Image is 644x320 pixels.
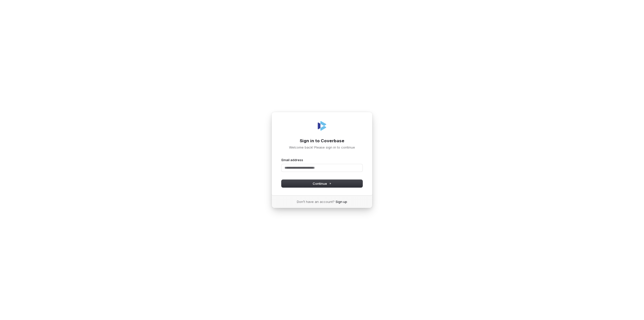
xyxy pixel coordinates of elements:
a: Sign up [336,199,347,204]
button: Continue [281,180,363,187]
span: Continue [313,181,332,186]
img: Coverbase [316,120,328,132]
span: Don’t have an account? [297,199,335,204]
label: Email address [281,158,303,162]
h1: Sign in to Coverbase [281,138,363,144]
p: Welcome back! Please sign in to continue [281,145,363,150]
